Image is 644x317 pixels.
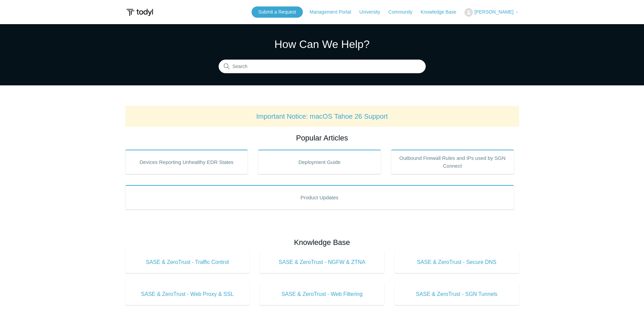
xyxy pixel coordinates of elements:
span: SASE & ZeroTrust - Secure DNS [405,258,509,266]
a: University [359,9,387,16]
span: SASE & ZeroTrust - Web Filtering [270,290,374,298]
span: SASE & ZeroTrust - Web Proxy & SSL [135,290,240,298]
a: SASE & ZeroTrust - Web Filtering [260,283,384,305]
h2: Knowledge Base [125,237,519,248]
span: [PERSON_NAME] [474,9,513,15]
a: SASE & ZeroTrust - Web Proxy & SSL [125,283,250,305]
a: SASE & ZeroTrust - Traffic Control [125,251,250,273]
a: SASE & ZeroTrust - NGFW & ZTNA [260,251,384,273]
span: SASE & ZeroTrust - SGN Tunnels [405,290,509,298]
a: Management Portal [310,9,358,16]
img: Todyl Support Center Help Center home page [125,6,154,19]
button: [PERSON_NAME] [464,8,519,17]
span: SASE & ZeroTrust - NGFW & ZTNA [270,258,374,266]
a: Outbound Firewall Rules and IPs used by SGN Connect [391,150,514,174]
a: Devices Reporting Unhealthy EDR States [125,150,248,174]
a: SASE & ZeroTrust - SGN Tunnels [394,283,519,305]
a: Community [388,9,419,16]
h2: Popular Articles [125,132,519,144]
span: SASE & ZeroTrust - Traffic Control [135,258,240,266]
a: Important Notice: macOS Tahoe 26 Support [256,113,388,120]
a: SASE & ZeroTrust - Secure DNS [394,251,519,273]
h1: How Can We Help? [219,36,426,52]
a: Submit a Request [252,6,303,18]
a: Product Updates [125,185,514,210]
a: Knowledge Base [421,9,463,16]
a: Deployment Guide [258,150,381,174]
input: Search [219,60,426,73]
